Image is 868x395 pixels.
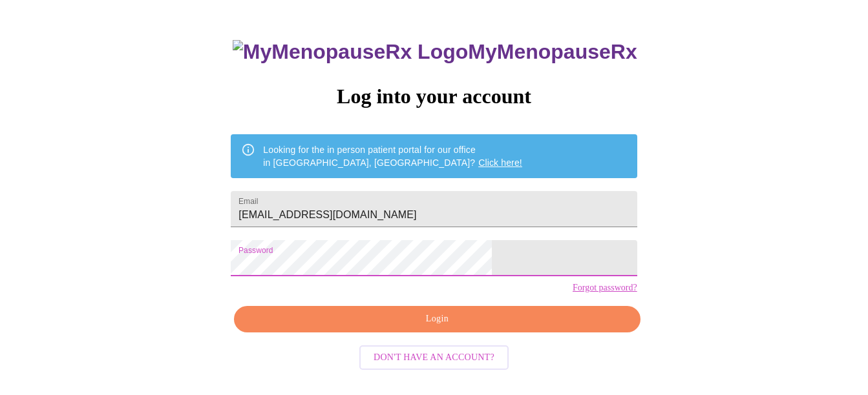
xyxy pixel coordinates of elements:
span: Don't have an account? [374,350,494,366]
button: Login [234,306,640,332]
a: Forgot password? [573,283,637,293]
button: Don't have an account? [359,345,509,370]
img: MyMenopauseRx Logo [233,40,468,64]
div: Looking for the in person patient portal for our office in [GEOGRAPHIC_DATA], [GEOGRAPHIC_DATA]? [263,138,522,174]
a: Click here! [478,157,522,168]
h3: MyMenopauseRx [233,40,637,64]
span: Login [249,311,625,327]
h3: Log into your account [231,85,637,108]
a: Don't have an account? [356,351,512,362]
